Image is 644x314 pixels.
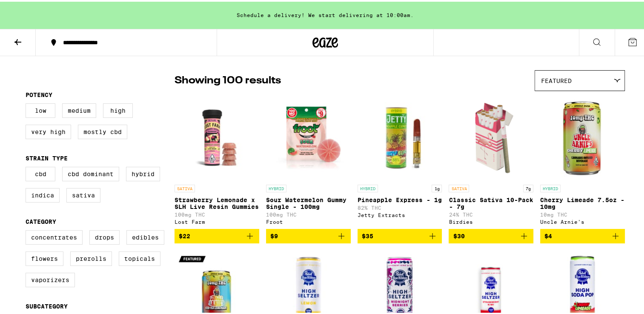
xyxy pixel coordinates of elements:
img: Jetty Extracts - Pineapple Express - 1g [358,94,442,179]
button: Add to bag [449,227,533,242]
label: Topicals [119,250,160,264]
p: 82% THC [358,203,442,209]
p: SATIVA [449,183,469,191]
label: Drops [89,228,120,243]
span: Hi. Need any help? [5,6,61,13]
a: Open page for Pineapple Express - 1g from Jetty Extracts [358,94,442,227]
label: Mostly CBD [78,123,127,137]
button: Add to bag [540,227,625,242]
p: HYBRID [358,183,378,191]
p: 10mg THC [540,210,625,216]
label: CBD Dominant [62,165,119,180]
a: Open page for Sour Watermelon Gummy Single - 100mg from Froot [266,94,351,227]
label: Sativa [66,186,100,201]
button: Add to bag [175,227,259,242]
p: Strawberry Lemonade x SLH Live Resin Gummies [175,195,259,208]
p: SATIVA [175,183,195,191]
label: CBD [26,165,55,180]
button: Add to bag [358,227,442,242]
p: 100mg THC [175,210,259,216]
label: Medium [62,102,96,116]
p: 1g [432,183,442,191]
img: Froot - Sour Watermelon Gummy Single - 100mg [266,94,351,179]
img: Uncle Arnie's - Cherry Limeade 7.5oz - 10mg [540,94,625,179]
a: Open page for Cherry Limeade 7.5oz - 10mg from Uncle Arnie's [540,94,625,227]
div: Lost Farm [175,217,259,223]
a: Open page for Strawberry Lemonade x SLH Live Resin Gummies from Lost Farm [175,94,259,227]
div: Birdies [449,217,533,223]
img: Birdies - Classic Sativa 10-Pack - 7g [449,94,533,179]
label: Very High [26,123,71,137]
legend: Strain Type [26,153,68,160]
p: 24% THC [449,210,533,216]
span: $30 [453,231,464,238]
p: Cherry Limeade 7.5oz - 10mg [540,195,625,208]
legend: Category [26,217,56,223]
button: Add to bag [266,227,351,242]
legend: Potency [26,90,52,97]
p: Classic Sativa 10-Pack - 7g [449,195,533,208]
div: Uncle Arnie's [540,217,625,223]
p: HYBRID [266,183,286,191]
label: Vaporizers [26,271,75,285]
p: 7g [523,183,533,191]
label: Low [26,102,55,116]
label: Hybrid [126,165,160,180]
label: Concentrates [26,228,83,243]
label: Prerolls [70,250,112,264]
legend: Subcategory [26,301,68,308]
label: Flowers [26,250,63,264]
p: Showing 100 results [175,72,281,86]
label: Indica [26,186,60,201]
a: Open page for Classic Sativa 10-Pack - 7g from Birdies [449,94,533,227]
p: Sour Watermelon Gummy Single - 100mg [266,195,351,208]
span: Featured [541,76,572,83]
span: $35 [362,231,373,238]
label: High [103,102,133,116]
span: $22 [179,231,190,238]
p: HYBRID [540,183,561,191]
p: 100mg THC [266,210,351,216]
p: Pineapple Express - 1g [358,195,442,202]
label: Edibles [126,228,164,243]
span: $9 [270,231,278,238]
img: Lost Farm - Strawberry Lemonade x SLH Live Resin Gummies [175,94,259,179]
div: Jetty Extracts [358,211,442,216]
div: Froot [266,217,351,223]
span: $4 [544,231,552,238]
